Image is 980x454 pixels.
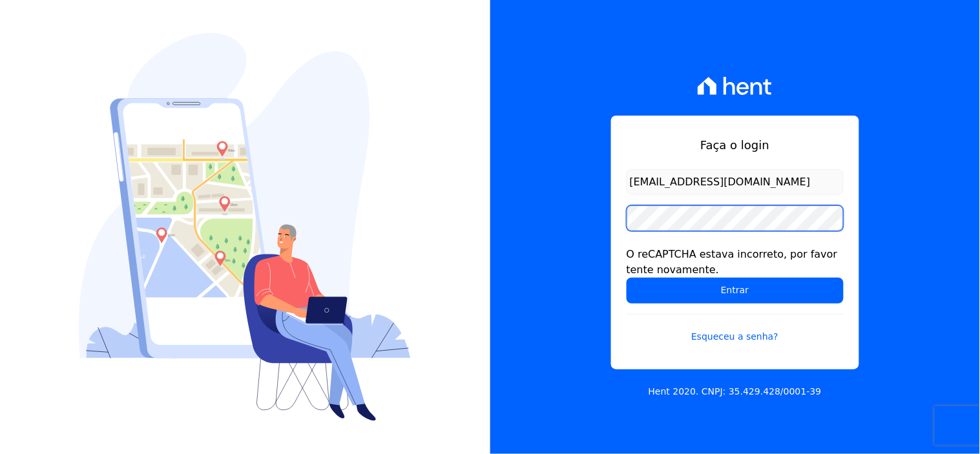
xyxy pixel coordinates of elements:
input: Email [627,169,844,195]
p: Hent 2020. CNPJ: 35.429.428/0001-39 [649,385,822,398]
img: Login [79,33,411,421]
input: Entrar [627,278,844,304]
a: Esqueceu a senha? [627,314,844,344]
h1: Faça o login [627,136,844,154]
div: O reCAPTCHA estava incorreto, por favor tente novamente. [627,247,844,278]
